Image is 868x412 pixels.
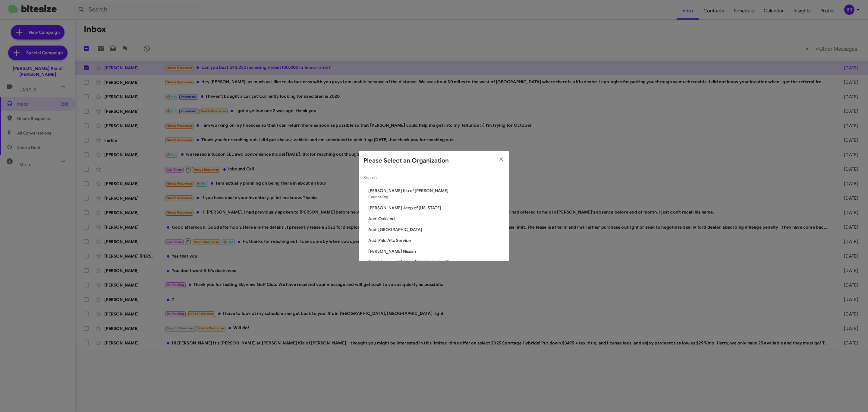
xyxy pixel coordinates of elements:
span: [PERSON_NAME] Jeep of [US_STATE] [368,205,505,211]
span: Audi [GEOGRAPHIC_DATA] [368,227,505,233]
span: Audi Palo Alto Service [368,237,505,243]
span: [PERSON_NAME] Nissan [368,248,505,254]
h2: Please Select an Organization [363,156,449,166]
span: Current Org [368,195,388,199]
span: Audi Oakland [368,216,505,222]
span: [PERSON_NAME] CDJR [PERSON_NAME] [368,259,505,265]
span: [PERSON_NAME] Kia of [PERSON_NAME] [368,188,505,194]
